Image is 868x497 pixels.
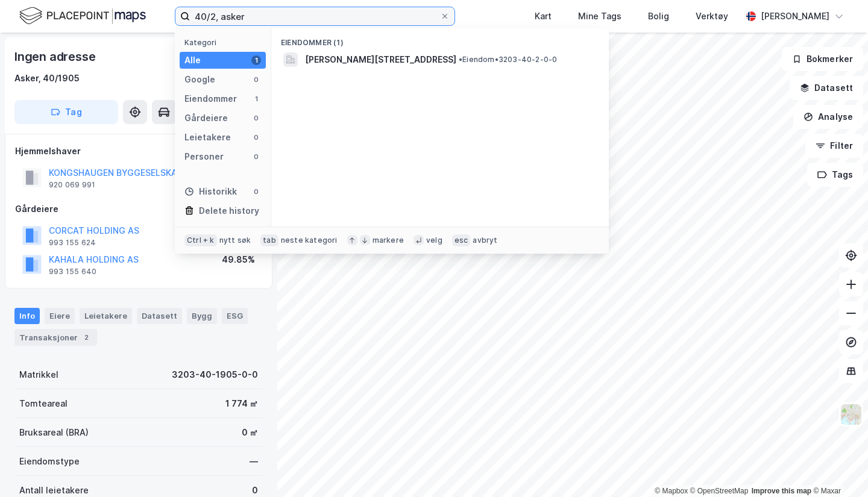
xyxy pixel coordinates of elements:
div: markere [373,236,404,245]
div: esc [452,234,471,246]
span: • [459,55,462,64]
span: Eiendom • 3203-40-2-0-0 [459,55,557,64]
div: Info [14,308,40,324]
div: Eiendommer [184,92,237,106]
span: [PERSON_NAME][STREET_ADDRESS] [305,52,456,67]
button: Filter [805,134,863,158]
img: logo.f888ab2527a4732fd821a326f86c7f29.svg [19,5,146,27]
div: Tomteareal [19,396,68,411]
div: 49.85% [222,252,255,267]
div: 0 [251,152,261,161]
div: velg [426,236,442,245]
input: Søk på adresse, matrikkel, gårdeiere, leietakere eller personer [190,7,440,25]
div: Gårdeiere [184,111,228,125]
div: Eiendomstype [19,454,80,469]
iframe: Chat Widget [808,439,868,497]
div: Gårdeiere [15,202,262,216]
a: Mapbox [655,487,688,495]
div: Bolig [648,9,669,23]
div: Leietakere [80,308,132,324]
div: 1 774 ㎡ [225,396,258,411]
div: neste kategori [281,236,338,245]
div: Ctrl + k [184,234,217,246]
img: Z [840,403,863,426]
button: Tags [807,163,863,187]
div: Historikk [184,184,237,199]
button: Analyse [793,105,863,129]
button: Tag [14,100,118,124]
div: nytt søk [219,236,251,245]
div: Personer [184,149,224,164]
div: 993 155 624 [49,238,96,248]
div: 0 [251,133,261,142]
div: Matrikkel [19,367,58,382]
div: Google [184,72,215,87]
div: tab [260,234,278,246]
div: Asker, 40/1905 [14,71,80,86]
button: Bokmerker [782,47,863,71]
div: Eiendommer (1) [271,28,609,50]
div: 1 [251,94,261,104]
div: 0 [251,113,261,123]
div: Mine Tags [578,9,621,23]
div: 1 [251,55,261,65]
div: Bygg [187,308,217,324]
div: — [250,454,258,469]
div: Eiere [45,308,75,324]
div: Hjemmelshaver [15,144,262,158]
a: Improve this map [752,487,811,495]
div: Transaksjoner [14,329,97,346]
div: 993 155 640 [49,267,96,277]
div: Ingen adresse [14,47,98,66]
div: Kontrollprogram for chat [808,439,868,497]
div: 0 [251,187,261,196]
div: 0 ㎡ [242,425,258,440]
div: ESG [222,308,248,324]
div: Delete history [199,204,259,218]
div: Alle [184,53,201,67]
div: Kategori [184,38,266,47]
div: 0 [251,75,261,84]
div: 3203-40-1905-0-0 [172,367,258,382]
div: Leietakere [184,130,231,145]
div: Datasett [137,308,182,324]
div: Kart [535,9,552,23]
div: 920 069 991 [49,180,95,190]
div: 2 [80,331,92,343]
div: avbryt [473,236,497,245]
button: Datasett [790,76,863,100]
div: Bruksareal (BRA) [19,425,89,440]
div: Verktøy [696,9,728,23]
a: OpenStreetMap [690,487,749,495]
div: [PERSON_NAME] [761,9,829,23]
